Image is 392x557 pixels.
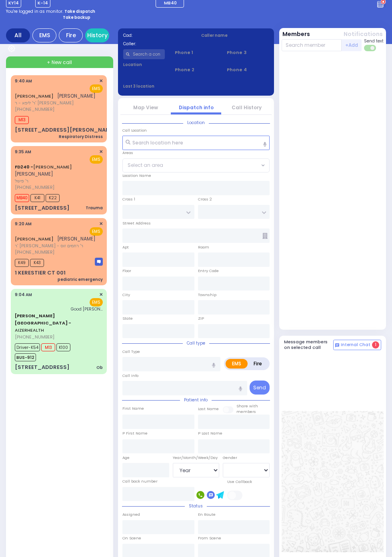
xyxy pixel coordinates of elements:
a: Call History [232,104,262,111]
span: [PERSON_NAME] [57,235,96,242]
input: Search location here [122,136,270,150]
span: 1 [372,341,379,349]
a: Dispatch info [179,104,214,111]
label: Township [198,292,216,298]
strong: Take backup [63,14,90,20]
div: pediatric emergency [58,276,103,283]
span: K100 [56,343,70,351]
img: message-box.svg [95,258,103,266]
label: Last Name [198,406,219,412]
label: Turn off text [364,44,377,52]
label: Gender [223,455,237,461]
span: FD240 - [15,164,33,170]
span: [PHONE_NUMBER] [15,334,54,340]
label: Room [198,244,209,250]
label: Caller: [123,41,191,47]
img: comment-alt.png [335,343,339,347]
div: Year/Month/Week/Day [173,455,220,461]
div: Fire [59,28,83,42]
label: En Route [198,512,216,517]
span: EMS [90,155,103,164]
span: EMS [90,227,103,236]
span: Send text [364,38,384,44]
span: ר' [PERSON_NAME] - ר' רחמים זוס [15,242,96,249]
label: Areas [122,150,133,156]
label: Cross 2 [198,196,212,202]
span: K22 [46,194,60,202]
label: Use Callback [227,479,252,485]
h5: Message members on selected call [284,339,334,350]
button: Send [250,381,270,395]
span: Driver-K54 [15,343,40,351]
span: ✕ [99,78,103,84]
label: Location [123,62,165,68]
div: 1 KERESTIER CT 001 [15,269,66,277]
label: From Scene [198,535,221,541]
span: ✕ [99,148,103,155]
span: K43 [30,259,44,267]
label: Call back number [122,479,158,484]
a: Map View [133,104,158,111]
a: History [85,28,109,42]
label: Floor [122,268,131,274]
div: Respiratory Distress [59,134,103,140]
span: Phone 3 [227,49,269,56]
div: [STREET_ADDRESS] [15,363,70,371]
span: Phone 1 [175,49,217,56]
label: Call Info [122,373,138,379]
label: Entry Code [198,268,219,274]
label: Cad: [123,32,191,38]
label: Caller name [201,32,269,38]
span: [PHONE_NUMBER] [15,249,54,255]
span: EMS [90,298,103,307]
span: ✕ [99,220,103,227]
span: [PERSON_NAME] [57,92,96,99]
span: K49 [15,259,29,267]
a: [PERSON_NAME] [15,164,72,170]
span: Patient info [180,397,212,403]
span: Status [185,503,207,509]
label: First Name [122,406,144,411]
span: Location [183,120,209,126]
label: On Scene [122,535,141,541]
label: EMS [226,359,248,369]
span: 9:20 AM [15,221,32,227]
span: You're logged in as monitor. [6,8,63,14]
span: ר' ליפא - ר' [PERSON_NAME] [15,100,96,106]
span: Call type [183,340,209,346]
div: EMS [32,28,56,42]
label: Location Name [122,173,151,178]
button: Notifications [344,30,383,38]
label: City [122,292,130,298]
div: All [6,28,30,42]
label: Fire [247,359,268,369]
span: Phone 2 [175,66,217,73]
span: EMS [90,84,103,93]
span: M13 [41,343,55,351]
label: Call Location [122,128,147,133]
span: MB40 [15,194,29,202]
div: Trauma [86,205,103,211]
span: Good Sam [71,306,103,312]
input: Search a contact [123,49,165,59]
label: Assigned [122,512,140,517]
label: Age [122,455,130,461]
div: [STREET_ADDRESS][PERSON_NAME] [15,126,116,134]
span: BUS-912 [15,353,36,361]
button: Members [282,30,310,38]
input: Search member [282,39,342,51]
span: 9:40 AM [15,78,32,84]
span: [PHONE_NUMBER] [15,184,54,190]
label: ZIP [198,316,204,321]
span: Phone 4 [227,66,269,73]
label: Apt [122,244,129,250]
label: Street Address [122,220,151,226]
label: State [122,316,133,321]
span: [PHONE_NUMBER] [15,106,54,112]
span: Other building occupants [262,233,268,239]
span: ר' פישל [15,178,100,184]
span: ✕ [99,291,103,298]
span: 9:04 AM [15,292,32,298]
button: Internal Chat 1 [333,340,381,350]
span: members [236,409,256,414]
